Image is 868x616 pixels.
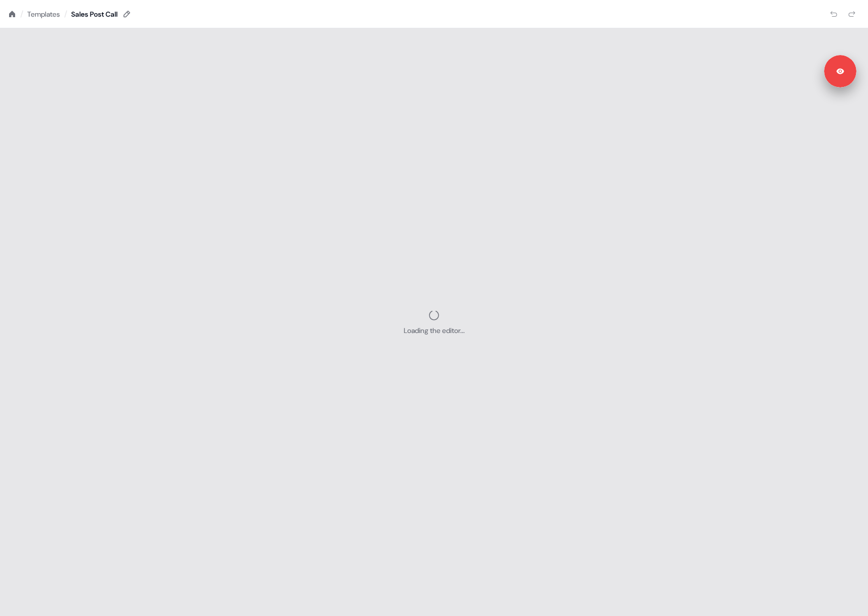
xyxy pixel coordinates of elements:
div: Sales Post Call [71,9,118,19]
a: Templates [27,9,60,19]
div: / [64,9,67,20]
div: / [20,9,23,20]
div: Loading the editor... [404,325,465,336]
